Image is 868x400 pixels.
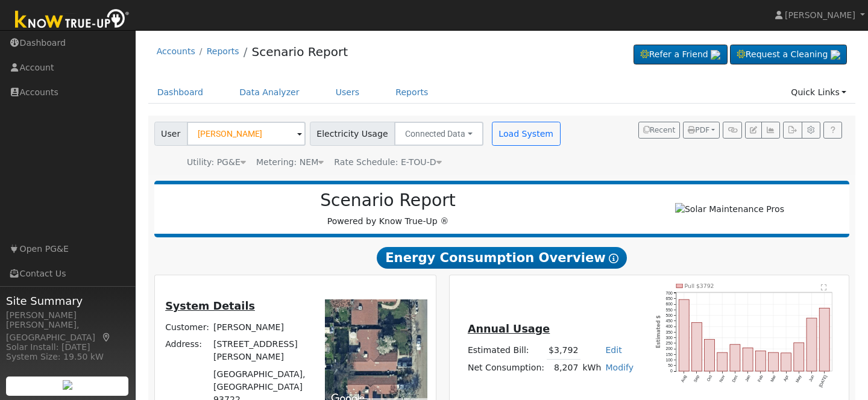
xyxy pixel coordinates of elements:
rect: onclick="" [807,318,817,371]
button: Generate Report Link [723,122,741,139]
div: [PERSON_NAME], [GEOGRAPHIC_DATA] [6,319,129,344]
span: Electricity Usage [310,122,395,146]
td: $3,792 [547,342,580,360]
div: Powered by Know True-Up ® [160,190,616,228]
rect: onclick="" [794,343,804,371]
input: Select a User [187,122,306,146]
img: retrieve [63,380,72,390]
button: Multi-Series Graph [761,122,780,139]
div: Solar Install: [DATE] [6,341,129,354]
a: Request a Cleaning [730,45,847,65]
button: Connected Data [394,122,483,146]
text: Aug [680,375,687,384]
div: Metering: NEM [256,156,324,169]
div: System Size: 19.50 kW [6,351,129,363]
text: Pull $3792 [685,283,714,289]
rect: onclick="" [755,351,766,372]
td: Net Consumption: [465,359,546,377]
button: Load System [492,122,561,146]
text: 650 [665,296,673,301]
text: Jan [744,375,751,383]
h2: Scenario Report [166,190,609,211]
td: [PERSON_NAME] [212,319,312,336]
td: Address: [163,336,212,366]
rect: onclick="" [769,352,779,371]
a: Edit [605,345,621,355]
div: Utility: PG&E [187,156,246,169]
text: Nov [719,374,726,383]
a: Data Analyzer [230,81,309,104]
div: [PERSON_NAME] [6,309,129,322]
button: Recent [638,122,681,139]
rect: onclick="" [781,353,791,371]
text: Mar [770,374,777,383]
text: Dec [731,374,738,383]
rect: onclick="" [717,352,728,371]
text: 200 [665,346,673,351]
text: Oct [706,375,712,383]
a: Reports [386,81,437,104]
text: 0 [670,369,673,373]
rect: onclick="" [819,308,829,372]
td: kWh [580,359,603,377]
text: 400 [665,324,673,328]
img: retrieve [711,50,720,60]
button: Export Interval Data [783,122,802,139]
rect: onclick="" [679,299,689,371]
a: Accounts [157,46,195,56]
text: Estimated $ [655,315,661,348]
span: Alias: E1 [334,157,441,167]
text: 600 [665,302,673,306]
text: [DATE] [819,375,828,389]
text: 500 [665,313,673,317]
text: Sep [693,375,700,384]
td: [STREET_ADDRESS][PERSON_NAME] [212,336,312,366]
text: Feb [757,375,764,383]
img: Solar Maintenance Pros [675,203,784,216]
a: Quick Links [782,81,855,104]
text: May [795,374,803,384]
text: Jun [808,375,815,383]
rect: onclick="" [691,323,702,372]
text: 300 [665,336,673,340]
text: 100 [665,358,673,362]
a: Dashboard [148,81,213,104]
span: User [154,122,187,146]
a: Scenario Report [251,45,348,59]
u: Annual Usage [468,323,550,335]
span: PDF [688,126,709,134]
span: [PERSON_NAME] [785,10,855,20]
a: Modify [605,363,634,372]
u: System Details [165,300,255,312]
text:  [821,284,827,291]
text: 150 [665,352,673,357]
button: Settings [802,122,820,139]
rect: onclick="" [730,345,740,371]
rect: onclick="" [743,348,753,372]
text: 350 [665,330,673,334]
span: Site Summary [6,293,129,309]
a: Users [327,81,369,104]
i: Show Help [609,254,618,263]
a: Map [101,333,112,342]
span: Energy Consumption Overview [377,247,626,269]
text: 50 [668,363,673,367]
button: PDF [683,122,720,139]
td: Customer: [163,319,212,336]
text: 550 [665,308,673,312]
td: 8,207 [547,359,580,377]
text: 700 [665,291,673,295]
img: Know True-Up [9,7,136,34]
text: 250 [665,341,673,345]
a: Reports [207,46,239,56]
a: Refer a Friend [634,45,728,65]
img: retrieve [831,50,840,60]
text: Apr [783,374,790,383]
td: Estimated Bill: [465,342,546,360]
a: Help Link [823,122,842,139]
rect: onclick="" [705,339,715,371]
button: Edit User [745,122,762,139]
text: 450 [665,319,673,323]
